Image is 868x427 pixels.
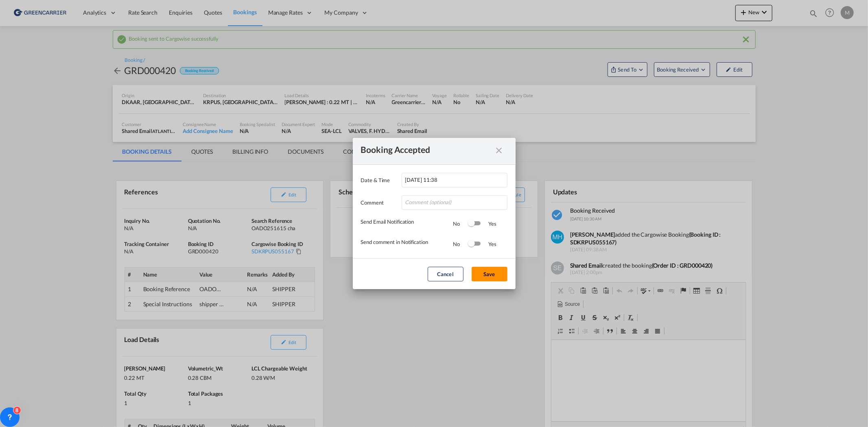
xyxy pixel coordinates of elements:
md-dialog: Date & ... [353,138,516,289]
div: Send Email Notification [361,218,453,230]
div: Send comment in Notification [361,238,453,250]
md-switch: Switch 1 [468,218,480,230]
md-switch: Switch 2 [468,238,480,250]
div: Yes [480,240,496,248]
button: Save [472,267,507,281]
label: Date & Time [361,176,398,184]
md-icon: icon-close fg-AAA8AD cursor [494,149,504,159]
div: No [453,240,468,248]
button: Cancel [428,267,464,281]
body: Editor, editor2 [8,8,186,17]
div: No [453,220,468,228]
label: Comment [361,198,398,207]
div: Booking Accepted [361,146,493,156]
input: Comment (optional) [402,195,507,210]
div: Yes [480,220,496,228]
input: Enter Date & Time [402,173,507,187]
